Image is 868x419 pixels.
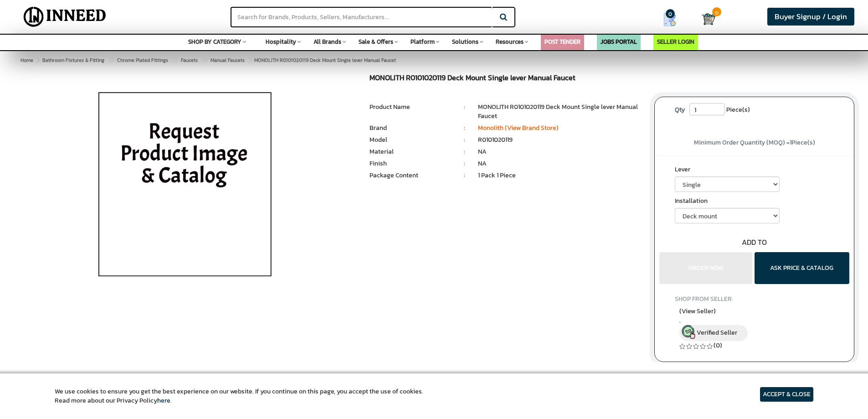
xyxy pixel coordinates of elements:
li: Finish [370,159,451,168]
span: > [201,55,205,66]
span: Resources [496,37,524,46]
li: : [451,135,478,145]
span: 1 [790,138,791,147]
li: NA [478,159,641,168]
a: SELLER LOGIN [657,37,694,46]
li: : [451,171,478,180]
span: 0 [712,7,721,16]
a: Chrome Plated Fittings [115,55,170,66]
span: Hospitality [266,37,296,46]
input: Search for Brands, Products, Sellers, Manufacturers... [231,7,492,27]
a: Buyer Signup / Login [767,8,854,26]
li: Model [370,135,451,145]
span: (View Seller) [679,306,716,316]
button: ASK PRICE & CATALOG [755,252,849,284]
li: NA [478,147,641,156]
span: Bathroom Fixtures & Fitting [42,57,104,64]
span: Platform [411,37,435,46]
a: Monolith (View Brand Store) [478,123,559,133]
a: Product Specification [349,371,440,393]
div: ADD TO [655,237,854,248]
li: : [451,124,478,133]
span: Buyer Signup / Login [775,11,847,22]
label: Installation [675,197,834,208]
span: Manual Faucets [211,57,245,64]
a: Manual Faucets [209,55,247,66]
a: Faucets [179,55,200,66]
li: Package Content [370,171,451,180]
li: : [451,159,478,168]
img: Show My Quotes [663,13,677,26]
article: We use cookies to ensure you get the best experience on our website. If you continue on this page... [55,387,423,405]
a: (View Seller) , Verified Seller [679,306,829,341]
a: Cart 0 [702,9,710,29]
span: Chrome Plated Fittings [117,57,168,64]
li: Brand [370,124,451,133]
span: > [108,55,112,66]
li: : [451,147,478,156]
a: JOBS PORTAL [601,37,637,46]
a: Home [19,55,35,66]
span: > [36,57,39,64]
li: Material [370,147,451,156]
span: Sale & Offers [359,37,393,46]
span: SHOP BY CATEGORY [188,37,241,46]
img: MONOLITH R0101020119 Deck Mount Single lever Manual Faucet [78,74,291,302]
span: Faucets [181,57,198,64]
span: Verified Seller [697,328,737,337]
h4: SHOP FROM SELLER: [675,295,834,302]
img: inneed-verified-seller-icon.png [682,325,695,339]
span: MONOLITH R0101020119 Deck Mount Single lever Manual Faucet [41,57,396,64]
article: ACCEPT & CLOSE [760,387,813,402]
li: 1 Pack 1 Piece [478,171,641,180]
li: : [451,103,478,112]
span: > [248,55,252,66]
span: Minimum Order Quantity (MOQ) = Piece(s) [694,138,815,147]
span: Solutions [452,37,478,46]
li: MONOLITH R0101020119 Deck Mount Single lever Manual Faucet [478,103,641,121]
span: 0 [666,9,675,18]
span: Piece(s) [726,103,750,117]
img: Inneed.Market [16,5,114,28]
span: All Brands [313,37,341,46]
li: R0101020119 [478,135,641,145]
span: , [679,317,829,325]
label: Lever [675,165,834,176]
img: Cart [702,12,715,26]
span: > [171,55,176,66]
a: Bathroom Fixtures & Fitting [41,55,106,66]
h1: MONOLITH R0101020119 Deck Mount Single lever Manual Faucet [370,74,641,84]
a: here [157,396,170,405]
a: my Quotes 0 [645,9,702,30]
a: POST TENDER [544,37,580,46]
a: (0) [714,341,722,350]
a: Ratings & Reviews [441,371,519,392]
label: Qty [670,103,689,117]
li: Product Name [370,103,451,112]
